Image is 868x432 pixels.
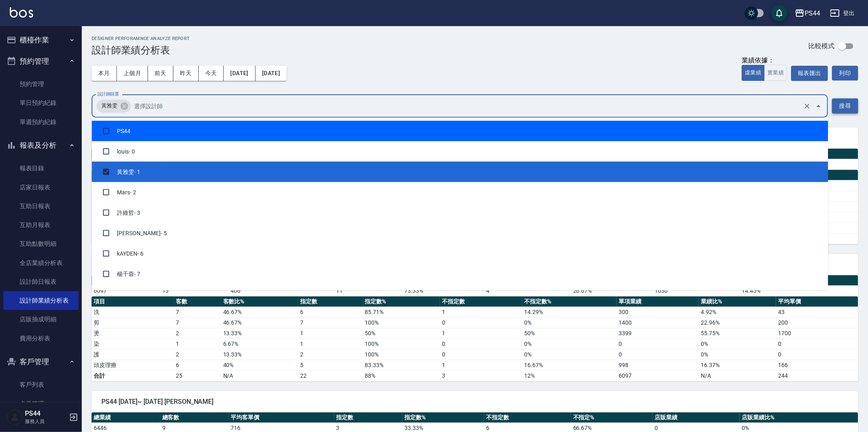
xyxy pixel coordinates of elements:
button: 報表匯出 [791,66,828,81]
a: 客戶列表 [3,375,79,394]
li: Mars - 2 [92,182,828,203]
td: 22.96 % [699,317,776,328]
td: 25 [174,370,221,381]
td: 43 [776,307,858,317]
th: 指定數% [402,412,484,423]
td: 剪 [92,317,174,328]
td: 1 [440,328,522,338]
td: 0 % [699,349,776,360]
td: 0 % [522,317,617,328]
td: 406 [229,285,334,296]
td: 16.67 % [522,360,617,370]
button: 預約管理 [3,51,79,72]
div: 黃雅雯 [96,100,131,113]
td: 46.67 % [221,307,298,317]
button: 登出 [827,6,858,21]
td: 1 [298,338,363,349]
img: Logo [10,7,33,18]
td: 13.33 % [221,328,298,338]
td: 50 % [522,328,617,338]
td: 6097 [92,285,160,296]
td: 1 [174,338,221,349]
td: 0 [440,338,522,349]
th: 總業績 [92,412,160,423]
th: 平均客單價 [229,412,334,423]
th: 指定數% [363,296,440,307]
a: 互助日報表 [3,197,79,216]
th: 業績比% [699,296,776,307]
li: louis - 0 [92,141,828,162]
button: Close [812,100,825,113]
td: N/A [221,370,298,381]
td: 46.67 % [221,317,298,328]
th: 不指定% [571,412,653,423]
button: 虛業績 [742,65,765,81]
button: 客戶管理 [3,351,79,372]
table: a dense table [92,296,858,381]
a: 店販抽成明細 [3,310,79,329]
td: 4 [484,285,571,296]
button: 實業績 [764,65,787,81]
td: 1 [298,328,363,338]
td: 1 [440,360,522,370]
td: 998 [617,360,699,370]
td: 2 [298,349,363,360]
td: 4.92 % [699,307,776,317]
td: 合計 [92,370,174,381]
a: 設計師日報表 [3,272,79,291]
button: save [771,5,787,21]
a: 預約管理 [3,75,79,94]
td: 0 [617,349,699,360]
td: 1 [440,307,522,317]
td: 15 [160,285,229,296]
a: 互助點數明細 [3,234,79,253]
td: 300 [617,307,699,317]
th: 總客數 [160,412,229,423]
button: [DATE] [256,66,287,81]
td: 0 [776,338,858,349]
td: 200 [776,317,858,328]
th: 指定數 [334,412,403,423]
span: PS44 [DATE]~ [DATE] [PERSON_NAME] [101,398,848,406]
button: 今天 [199,66,224,81]
button: 報表及分析 [3,135,79,156]
th: 客數比% [221,296,298,307]
td: 2 [174,349,221,360]
li: 許維哲 - 3 [92,203,828,223]
a: 卡券管理 [3,394,79,413]
a: 單週預約紀錄 [3,113,79,131]
td: 3399 [617,328,699,338]
button: PS44 [792,5,823,22]
a: 全店業績分析表 [3,254,79,272]
th: 客數 [174,296,221,307]
h5: PS44 [25,410,67,418]
td: 22 [298,370,363,381]
td: 244 [776,370,858,381]
td: 100 % [363,349,440,360]
td: 0 [440,317,522,328]
td: 88% [363,370,440,381]
td: 100 % [363,317,440,328]
div: 業績依據： [742,56,787,65]
button: 前天 [148,66,173,81]
td: 100 % [363,338,440,349]
td: 26.67 % [571,285,653,296]
td: 3 [440,370,522,381]
td: 護 [92,349,174,360]
a: 設計師業績分析表 [3,291,79,310]
td: 燙 [92,328,174,338]
th: 不指定數% [522,296,617,307]
button: 列印 [832,66,858,80]
p: 服務人員 [25,418,67,425]
li: 張柏芝 - 8 [92,284,828,305]
th: 店販業績比% [740,412,858,423]
li: 黃雅雯 - 1 [92,162,828,182]
button: 搜尋 [832,98,858,114]
td: N/A [699,370,776,381]
td: 0 [440,349,522,360]
h3: 設計師業績分析表 [92,45,190,56]
button: [DATE] [224,66,255,81]
input: 選擇設計師 [132,99,801,113]
td: 6 [298,307,363,317]
p: 比較模式 [808,42,834,50]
